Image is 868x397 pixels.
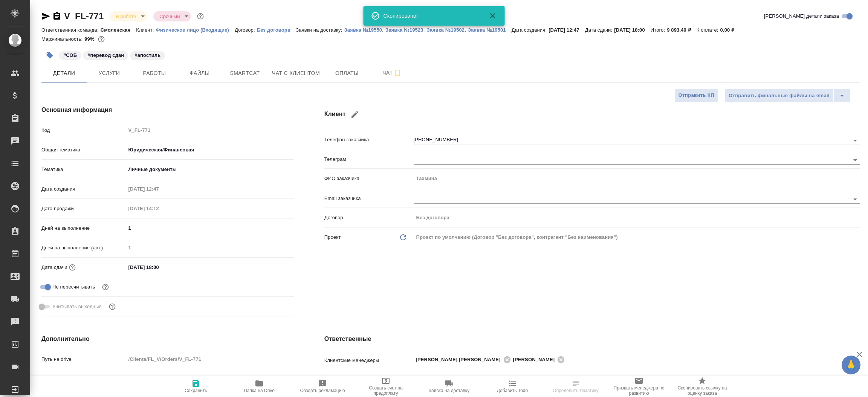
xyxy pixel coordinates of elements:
[87,52,124,59] p: #перевод сдан
[423,27,427,33] p: ,
[724,89,851,102] div: split button
[850,194,860,205] button: Open
[126,262,192,273] input: ✎ Введи что-нибудь
[126,203,192,214] input: Пустое поле
[41,224,126,232] p: Дней на выполнение
[136,69,173,78] span: Работы
[101,27,136,33] p: Смоленская
[416,356,505,363] span: [PERSON_NAME] [PERSON_NAME]
[426,26,465,34] button: Заявка №19502
[671,376,734,397] button: Скопировать ссылку на оценку заказа
[344,27,382,33] p: Заявка №19550
[324,357,414,364] p: Клиентские менеджеры
[674,89,718,102] button: Отправить КП
[324,234,341,241] p: Проект
[417,376,481,397] button: Заявка на доставку
[324,214,414,221] p: Договор
[465,27,468,33] p: ,
[385,26,423,34] button: Заявка №19523
[196,11,205,21] button: Доп статусы указывают на важность/срочность заказа
[324,136,414,144] p: Телефон заказчика
[126,163,294,176] div: Личные документы
[235,27,257,33] p: Договор:
[257,26,296,33] a: Без договора
[296,27,344,33] p: Заявки на доставку:
[612,385,666,396] span: Призвать менеджера по развитию
[291,376,354,397] button: Создать рекламацию
[67,263,77,272] button: Если добавить услуги и заполнить их объемом, то дата рассчитается автоматически
[468,26,512,34] button: Заявка №19501
[185,388,207,393] span: Сохранить
[667,27,697,33] p: 9 893,40 ₽
[354,376,417,397] button: Создать счет на предоплату
[41,205,126,212] p: Дата продажи
[614,27,651,33] p: [DATE] 18:00
[164,376,228,397] button: Сохранить
[344,26,382,34] button: Заявка №19550
[41,27,101,33] p: Ответственная команда:
[52,12,61,21] button: Скопировать ссылку
[41,127,126,134] p: Код
[850,135,860,146] button: Open
[157,13,182,20] button: Срочный
[384,12,478,20] div: Скопировано!
[64,11,104,21] a: V_FL-771
[182,69,218,78] span: Файлы
[513,355,567,364] div: [PERSON_NAME]
[513,356,559,363] span: [PERSON_NAME]
[324,105,860,124] h4: Клиент
[359,385,413,396] span: Создать счет на предоплату
[136,27,156,33] p: Клиент:
[113,13,138,20] button: В работе
[46,69,82,78] span: Детали
[91,69,127,78] span: Услуги
[126,242,294,253] input: Пустое поле
[156,26,235,33] a: Физическое лицо (Входящие)
[720,27,740,33] p: 0,00 ₽
[52,303,102,310] span: Учитывать выходные
[675,385,729,396] span: Скопировать ссылку на оценку заказа
[481,376,544,397] button: Добавить Todo
[697,27,720,33] p: К оплате:
[585,27,614,33] p: Дата сдачи:
[84,36,96,42] p: 99%
[41,356,126,363] p: Путь на drive
[41,244,126,252] p: Дней на выполнение (авт.)
[257,27,296,33] p: Без договора
[41,105,294,115] h4: Основная информация
[41,185,126,193] p: Дата создания
[101,282,110,292] button: Включи, если не хочешь, чтобы указанная дата сдачи изменилась после переставления заказа в 'Подтв...
[228,376,291,397] button: Папка на Drive
[107,302,117,311] button: Выбери, если сб и вс нужно считать рабочими днями для выполнения заказа.
[414,231,860,244] div: Проект по умолчанию (Договор "Без договора", контрагент "Без наименования")
[764,12,839,20] span: [PERSON_NAME] детали заказа
[126,373,294,384] input: ✎ Введи что-нибудь
[324,175,414,182] p: ФИО заказчика
[134,52,160,59] p: #апостиль
[553,388,598,393] span: Определить тематику
[724,89,834,102] button: Отправить финальные файлы на email
[41,36,84,42] p: Маржинальность:
[41,47,58,64] button: Добавить тэг
[497,388,528,393] span: Добавить Todo
[414,173,860,184] input: Пустое поле
[52,283,95,291] span: Не пересчитывать
[484,11,502,20] button: Закрыть
[110,11,147,21] div: В работе
[126,183,192,194] input: Пустое поле
[96,34,106,44] button: 77.00 RUB;
[126,144,294,156] div: Юридическая/Финансовая
[41,12,50,21] button: Скопировать ссылку для ЯМессенджера
[41,264,67,271] p: Дата сдачи
[544,376,607,397] button: Определить тематику
[374,68,410,78] span: Чат
[329,69,365,78] span: Оплаты
[393,69,402,78] svg: Подписаться
[414,373,860,385] div: Смоленская
[153,11,191,21] div: В работе
[426,27,465,33] p: Заявка №19502
[607,376,671,397] button: Призвать менеджера по развитию
[129,52,166,58] span: апостиль
[324,195,414,202] p: Email заказчика
[300,388,345,393] span: Создать рекламацию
